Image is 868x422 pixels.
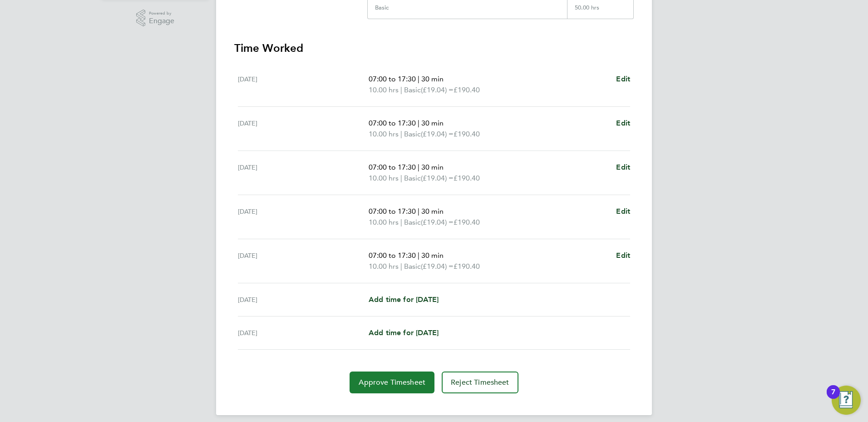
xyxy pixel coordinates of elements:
div: [DATE] [238,294,369,305]
span: | [400,174,402,182]
a: Add time for [DATE] [369,327,439,338]
h3: Time Worked [234,41,634,55]
a: Edit [616,118,630,129]
span: 30 min [421,163,444,171]
span: 10.00 hrs [369,174,399,182]
span: Add time for [DATE] [369,295,439,304]
span: | [418,207,419,216]
a: Powered byEngage [136,10,175,27]
span: 07:00 to 17:30 [369,163,416,171]
span: | [400,218,402,226]
span: £190.40 [454,262,480,271]
span: £190.40 [454,130,480,138]
span: 10.00 hrs [369,262,399,271]
span: (£19.04) = [421,218,454,226]
span: 07:00 to 17:30 [369,207,416,216]
a: Add time for [DATE] [369,294,439,305]
span: Basic [404,261,421,272]
div: Basic [375,4,389,11]
span: Reject Timesheet [451,378,509,387]
span: | [400,85,402,94]
span: 07:00 to 17:30 [369,251,416,260]
div: [DATE] [238,327,369,338]
span: Edit [616,75,630,83]
span: Add time for [DATE] [369,328,439,337]
span: 30 min [421,251,444,260]
span: Edit [616,119,630,127]
span: £190.40 [454,218,480,226]
span: Edit [616,251,630,260]
a: Edit [616,206,630,217]
span: Edit [616,163,630,171]
button: Approve Timesheet [350,372,434,393]
span: 07:00 to 17:30 [369,119,416,127]
span: (£19.04) = [421,174,454,182]
span: Approve Timesheet [359,378,425,387]
span: | [400,130,402,138]
span: Edit [616,207,630,216]
button: Reject Timesheet [442,372,518,393]
span: Powered by [149,10,174,17]
a: Edit [616,74,630,85]
span: 10.00 hrs [369,218,399,226]
span: 30 min [421,207,444,216]
span: 30 min [421,119,444,127]
div: 50.00 hrs [567,4,633,19]
span: 30 min [421,75,444,83]
span: (£19.04) = [421,85,454,94]
div: [DATE] [238,74,369,95]
span: £190.40 [454,174,480,182]
span: 10.00 hrs [369,130,399,138]
a: Edit [616,162,630,173]
div: 7 [831,392,835,404]
a: Edit [616,250,630,261]
div: [DATE] [238,118,369,140]
span: Basic [404,217,421,228]
span: 07:00 to 17:30 [369,75,416,83]
span: | [418,119,419,127]
span: | [418,251,419,260]
span: (£19.04) = [421,130,454,138]
span: (£19.04) = [421,262,454,271]
div: [DATE] [238,162,369,184]
button: Open Resource Center, 7 new notifications [832,386,861,415]
span: Basic [404,85,421,95]
span: Engage [149,17,174,25]
span: | [418,75,419,83]
span: Basic [404,129,421,140]
div: [DATE] [238,250,369,272]
span: £190.40 [454,85,480,94]
div: [DATE] [238,206,369,228]
span: 10.00 hrs [369,85,399,94]
span: | [400,262,402,271]
span: | [418,163,419,171]
span: Basic [404,173,421,184]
